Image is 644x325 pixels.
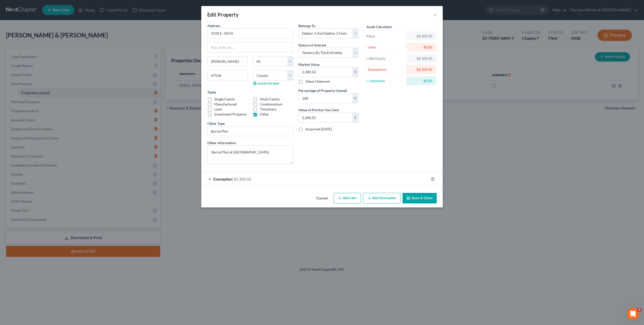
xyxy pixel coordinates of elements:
[207,11,239,18] div: Edit Property
[253,81,279,85] a: Show on Map
[208,126,293,136] input: --
[305,79,330,84] label: Value Unknown
[410,34,432,39] div: $2,300.50
[298,42,326,48] label: Nature of Interest
[334,193,361,203] button: Add Lien
[208,43,293,52] input: Apt, Suite, etc...
[298,24,315,28] span: Belongs To
[366,56,404,61] div: = Net Equity
[214,97,235,102] label: Single Family
[410,56,432,61] div: $2,300.50
[366,67,404,72] div: - Exemptions
[207,70,248,80] input: Enter zip...
[214,107,222,112] label: Land
[367,24,392,29] label: Asset Calculator
[260,97,280,102] label: Multi Family
[366,45,404,50] div: - Liens
[234,177,251,181] span: $2,300.50
[637,308,641,312] span: 3
[410,67,432,72] div: $2,300.50
[207,121,225,126] label: Other Type
[352,67,358,77] div: $
[207,140,236,145] label: Other information
[298,88,347,93] label: Percentage of Property Owned
[627,308,639,320] iframe: Intercom live chat
[260,112,269,117] label: Other
[299,113,352,122] input: 0.00
[260,107,276,112] label: Timeshare
[207,89,216,95] label: Types
[208,29,293,38] input: Enter address...
[213,177,233,181] span: Exemption
[214,102,237,107] label: Manufactured
[299,67,352,77] input: 0.00
[312,193,332,203] button: Cancel
[298,62,319,67] label: Market Value
[366,78,404,83] div: = Unexempt
[214,112,247,117] label: Investment Property
[305,127,332,132] label: Acquired [DATE]
[260,102,283,107] label: Condominium
[299,93,352,103] input: 0.00
[403,193,437,203] button: Save & Close
[366,34,404,39] div: Value
[207,24,220,28] span: Address
[352,93,358,103] div: %
[410,78,432,83] div: $0.00
[352,113,358,122] div: $
[208,57,248,66] input: Enter city...
[410,45,432,50] div: $0.00
[298,107,339,113] label: Value of Portion You Own
[363,193,400,203] button: Add Exemption
[433,12,437,18] button: ×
